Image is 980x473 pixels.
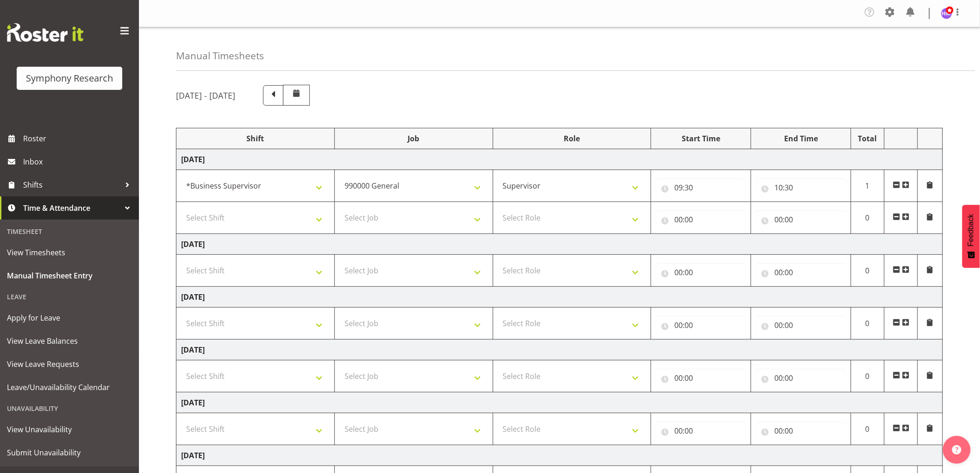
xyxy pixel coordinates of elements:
[941,8,952,19] img: hitesh-makan1261.jpg
[851,255,885,287] td: 0
[756,369,846,387] input: Click to select...
[176,287,943,308] td: [DATE]
[26,71,113,85] div: Symphony Research
[2,287,137,306] div: Leave
[176,149,943,170] td: [DATE]
[7,380,132,394] span: Leave/Unavailability Calendar
[756,316,846,334] input: Click to select...
[23,178,120,192] span: Shifts
[498,133,647,144] div: Role
[176,50,264,61] h4: Manual Timesheets
[23,201,120,215] span: Time & Attendance
[2,441,137,464] a: Submit Unavailability
[2,222,137,241] div: Timesheet
[756,422,846,440] input: Click to select...
[756,263,846,282] input: Click to select...
[856,133,879,144] div: Total
[756,133,846,144] div: End Time
[756,210,846,229] input: Click to select...
[656,316,746,334] input: Click to select...
[656,263,746,282] input: Click to select...
[656,422,746,440] input: Click to select...
[2,418,137,441] a: View Unavailability
[2,376,137,399] a: Leave/Unavailability Calendar
[176,90,235,101] h5: [DATE] - [DATE]
[851,360,885,392] td: 0
[2,329,137,353] a: View Leave Balances
[967,214,975,246] span: Feedback
[7,334,132,348] span: View Leave Balances
[2,399,137,418] div: Unavailability
[7,23,83,42] img: Rosterit website logo
[176,445,943,466] td: [DATE]
[23,155,134,169] span: Inbox
[656,210,746,229] input: Click to select...
[7,311,132,325] span: Apply for Leave
[7,446,132,460] span: Submit Unavailability
[851,308,885,340] td: 0
[2,241,137,264] a: View Timesheets
[176,392,943,413] td: [DATE]
[181,133,330,144] div: Shift
[851,170,885,202] td: 1
[7,269,132,283] span: Manual Timesheet Entry
[2,306,137,329] a: Apply for Leave
[851,202,885,234] td: 0
[2,264,137,287] a: Manual Timesheet Entry
[339,133,488,144] div: Job
[952,445,961,454] img: help-xxl-2.png
[656,133,746,144] div: Start Time
[656,369,746,387] input: Click to select...
[756,178,846,197] input: Click to select...
[962,205,980,268] button: Feedback - Show survey
[7,423,132,436] span: View Unavailability
[7,246,132,259] span: View Timesheets
[656,178,746,197] input: Click to select...
[176,234,943,255] td: [DATE]
[2,353,137,376] a: View Leave Requests
[851,413,885,445] td: 0
[176,340,943,360] td: [DATE]
[23,132,134,145] span: Roster
[7,357,132,371] span: View Leave Requests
